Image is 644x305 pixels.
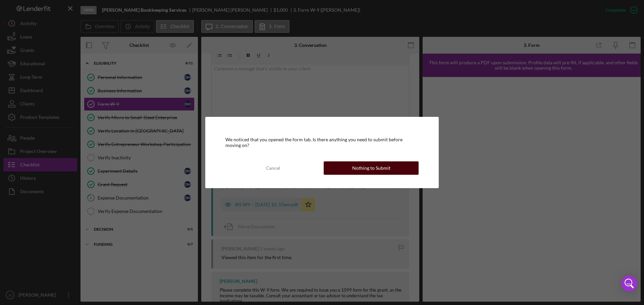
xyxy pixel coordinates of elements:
[266,161,280,175] div: Cancel
[352,161,390,175] div: Nothing to Submit
[324,161,419,175] button: Nothing to Submit
[225,137,419,148] div: We noticed that you opened the form tab. Is there anything you need to submit before moving on?
[225,161,320,175] button: Cancel
[621,276,637,292] div: Open Intercom Messenger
